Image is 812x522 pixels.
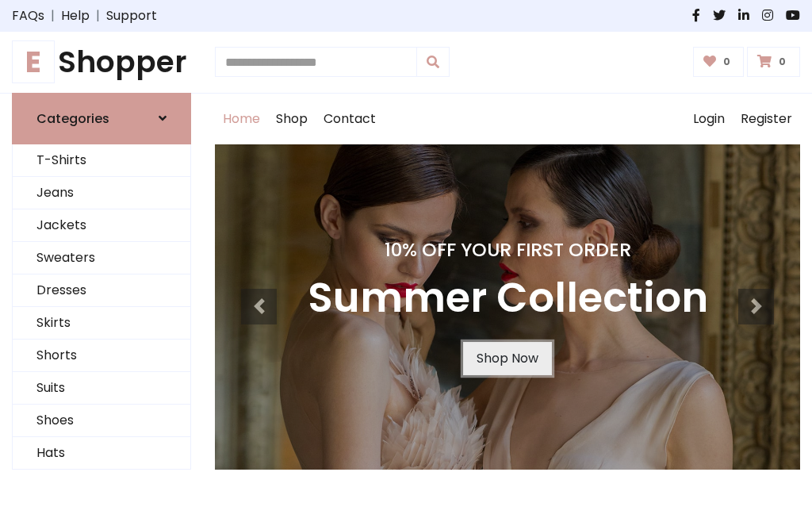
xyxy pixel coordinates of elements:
a: Shorts [13,340,190,372]
span: | [44,6,61,25]
a: Login [685,94,733,144]
a: Register [733,94,800,144]
a: Shop [268,94,316,144]
a: Skirts [13,307,190,340]
a: Shoes [13,405,190,437]
a: Contact [316,94,384,144]
span: 0 [719,55,734,69]
h1: Shopper [12,44,191,80]
a: EShopper [12,44,191,80]
a: Jeans [13,177,190,209]
span: | [90,6,106,25]
h4: 10% Off Your First Order [308,239,708,261]
a: FAQs [12,6,44,25]
a: Help [61,6,90,25]
h6: Categories [36,111,109,126]
a: Categories [12,93,191,144]
a: 0 [747,47,800,77]
a: Hats [13,437,190,470]
a: T-Shirts [13,144,190,177]
a: Dresses [13,274,190,307]
span: 0 [775,55,790,69]
a: Suits [13,372,190,405]
a: Sweaters [13,242,190,274]
a: Jackets [13,209,190,242]
span: E [12,40,55,83]
a: Support [106,6,157,25]
h3: Summer Collection [308,274,708,323]
a: 0 [693,47,745,77]
a: Home [215,94,268,144]
a: Shop Now [463,342,552,375]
